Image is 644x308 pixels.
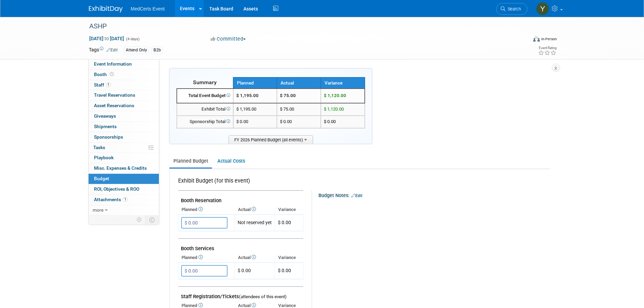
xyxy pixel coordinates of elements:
[275,205,303,214] th: Variance
[496,3,527,15] a: Search
[151,47,163,54] div: B2b
[213,155,249,167] a: Actual Costs
[178,287,303,301] td: Staff Registration/Tickets
[89,59,159,69] a: Event Information
[89,35,124,42] span: [DATE] [DATE]
[239,294,287,299] span: (attendees of this event)
[89,163,159,173] a: Misc. Expenses & Credits
[277,77,321,89] th: Actual
[178,253,235,262] th: Planned
[87,20,517,32] div: ASHP
[235,263,275,279] td: $ 0.00
[193,79,217,86] span: Summary
[89,90,159,100] a: Travel Reservations
[89,46,118,54] td: Tags
[178,205,235,214] th: Planned
[324,93,346,98] span: $ 1,120.00
[533,36,540,42] img: Format-Inperson.png
[94,92,135,98] span: Travel Reservations
[278,268,291,273] span: $ 0.00
[89,195,159,205] a: Attachments1
[487,35,557,45] div: Event Format
[236,93,259,98] span: $ 1,195.00
[89,111,159,121] a: Giveaways
[180,119,230,125] div: Sponsorship Total
[106,82,111,87] span: 1
[94,82,111,88] span: Staff
[505,6,521,11] span: Search
[109,72,115,77] span: Booth not reserved yet
[145,215,159,224] td: Toggle Event Tabs
[178,191,303,205] td: Booth Reservation
[324,106,344,112] span: $ 1,120.00
[278,220,291,225] span: $ 0.00
[89,153,159,163] a: Playbook
[180,93,230,99] div: Total Event Budget
[89,122,159,132] a: Shipments
[103,36,110,41] span: to
[89,80,159,90] a: Staff1
[124,47,149,54] div: Attend Only
[94,72,115,77] span: Booth
[208,35,248,43] button: Committed
[89,205,159,215] a: more
[94,61,132,67] span: Event Information
[89,174,159,184] a: Budget
[321,77,365,89] th: Variance
[235,205,275,214] th: Actual
[93,207,103,213] span: more
[275,253,303,262] th: Variance
[89,101,159,111] a: Asset Reservations
[536,2,549,15] img: Yenexis Quintana
[94,124,117,129] span: Shipments
[180,106,230,113] div: Exhibit Total
[178,239,303,253] td: Booth Services
[236,119,248,124] span: $ 0.00
[229,135,313,144] span: FY 2026 Planned Budget (all events)
[169,155,212,167] a: Planned Budget
[324,119,336,124] span: $ 0.00
[106,48,118,52] a: Edit
[277,116,321,128] td: $ 0.00
[235,215,275,231] td: Not reserved yet
[134,215,145,224] td: Personalize Event Tab Strip
[94,186,139,192] span: ROI, Objectives & ROO
[89,184,159,194] a: ROI, Objectives & ROO
[89,70,159,80] a: Booth
[541,37,557,42] div: In-Person
[351,193,362,198] a: Edit
[89,143,159,153] a: Tasks
[125,37,140,41] span: (4 days)
[123,197,128,202] span: 1
[277,89,321,103] td: $ 75.00
[94,103,134,108] span: Asset Reservations
[94,134,123,140] span: Sponsorships
[233,77,277,89] th: Planned
[89,6,123,13] img: ExhibitDay
[131,6,165,11] span: MedCerts Event
[94,155,114,160] span: Playbook
[318,190,550,199] div: Budget Notes:
[236,106,256,112] span: $ 1,195.00
[94,165,147,171] span: Misc. Expenses & Credits
[94,197,128,202] span: Attachments
[277,103,321,116] td: $ 75.00
[93,145,105,150] span: Tasks
[178,177,301,188] div: Exhibit Budget (for this event)
[89,132,159,142] a: Sponsorships
[94,176,109,181] span: Budget
[94,113,116,119] span: Giveaways
[538,46,556,50] div: Event Rating
[235,253,275,262] th: Actual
